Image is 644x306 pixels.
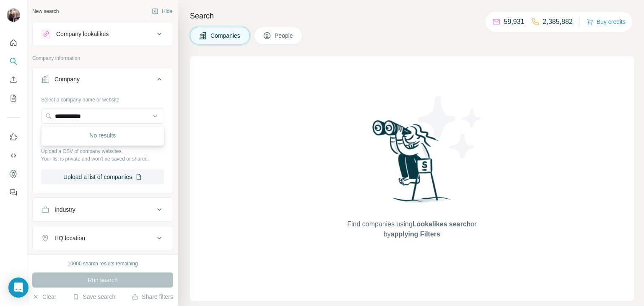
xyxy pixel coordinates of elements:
[132,293,173,301] button: Share filters
[32,54,173,62] p: Company information
[73,293,115,301] button: Save search
[412,90,488,165] img: Surfe Illustration - Stars
[55,75,80,83] div: Company
[7,8,20,22] img: Avatar
[43,127,162,144] div: No results
[56,30,109,38] div: Company lookalikes
[41,155,164,163] p: Your list is private and won't be saved or shared.
[7,91,20,106] button: My lists
[413,220,471,228] span: Lookalikes search
[41,169,164,184] button: Upload a list of companies
[543,17,573,27] p: 2,385,882
[587,16,626,28] button: Buy credits
[33,24,173,44] button: Company lookalikes
[7,185,20,200] button: Feedback
[41,93,164,104] div: Select a company name or website
[33,69,173,93] button: Company
[32,8,59,15] div: New search
[7,166,20,182] button: Dashboard
[7,148,20,163] button: Use Surfe API
[7,35,20,50] button: Quick start
[55,205,75,214] div: Industry
[8,277,29,298] div: Open Intercom Messenger
[7,72,20,87] button: Enrich CSV
[7,54,20,69] button: Search
[275,31,294,40] span: People
[68,260,138,267] div: 10000 search results remaining
[41,148,164,155] p: Upload a CSV of company websites.
[33,200,173,220] button: Industry
[369,118,456,211] img: Surfe Illustration - Woman searching with binoculars
[55,234,85,242] div: HQ location
[345,219,479,239] span: Find companies using or by
[33,228,173,248] button: HQ location
[210,31,241,40] span: Companies
[190,10,634,22] h4: Search
[504,17,525,27] p: 59,931
[391,231,440,238] span: applying Filters
[7,130,20,145] button: Use Surfe on LinkedIn
[146,5,178,18] button: Hide
[32,293,56,301] button: Clear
